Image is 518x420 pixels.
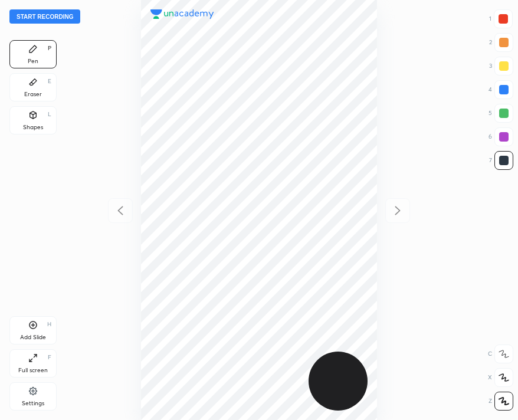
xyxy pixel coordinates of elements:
div: Pen [28,58,38,64]
div: C [488,344,513,363]
div: H [47,321,51,327]
div: 5 [489,104,513,123]
div: Shapes [23,124,43,130]
div: P [48,45,51,51]
div: 7 [489,151,513,170]
div: Z [489,392,513,411]
div: Add Slide [20,334,46,340]
div: Settings [22,401,44,406]
div: Full screen [18,367,48,373]
div: F [48,355,51,360]
div: 3 [489,57,513,76]
img: logo.38c385cc.svg [150,9,214,19]
div: 2 [489,33,513,52]
div: 4 [489,80,513,99]
div: L [48,111,51,117]
div: 6 [489,127,513,146]
div: Eraser [24,91,42,97]
div: 1 [489,9,513,28]
button: Start recording [9,9,80,24]
div: X [488,368,513,387]
div: E [48,78,51,84]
